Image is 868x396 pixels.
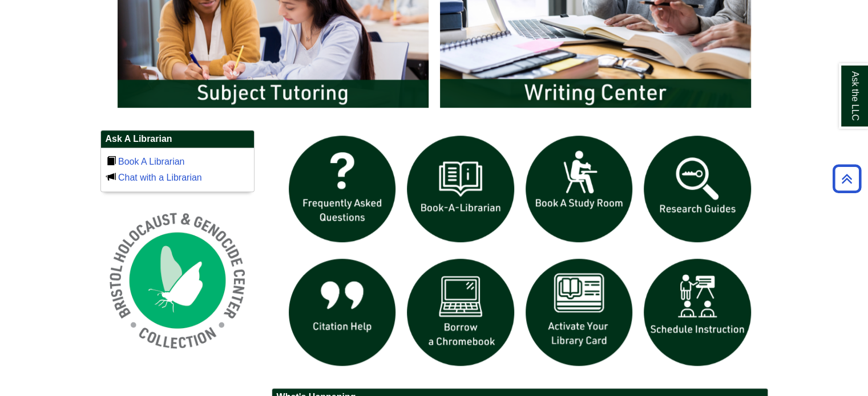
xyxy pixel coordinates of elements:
img: activate Library Card icon links to form to activate student ID into library card [520,253,639,371]
img: frequently asked questions [283,130,402,248]
a: Back to Top [829,171,865,186]
a: Chat with a Librarian [118,173,202,182]
img: Research Guides icon links to research guides web page [638,130,757,248]
img: Book a Librarian icon links to book a librarian web page [401,130,520,248]
a: Book A Librarian [118,157,185,166]
img: Borrow a chromebook icon links to the borrow a chromebook web page [401,253,520,371]
img: book a study room icon links to book a study room web page [520,130,639,248]
img: For faculty. Schedule Library Instruction icon links to form. [638,253,757,371]
img: citation help icon links to citation help guide page [283,253,402,371]
h2: Ask A Librarian [101,130,254,148]
div: slideshow [283,130,757,377]
img: Holocaust and Genocide Collection [100,203,255,357]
